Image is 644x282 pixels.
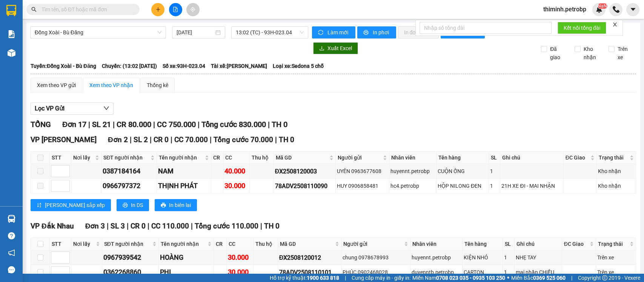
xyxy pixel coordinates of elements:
span: TH 0 [264,222,280,230]
span: Trạng thái [598,240,628,248]
span: Nơi lấy [73,153,94,162]
span: CR 0 [154,135,169,144]
strong: 0369 525 060 [533,275,566,281]
span: Người gửi [343,240,403,248]
span: CC 750.000 [157,120,196,129]
span: SĐT người nhận [104,240,151,248]
span: | [210,135,212,144]
span: TỔNG [31,120,51,129]
div: 0387184164 [103,166,155,176]
span: | [198,120,200,129]
button: syncLàm mới [312,26,355,38]
th: Thu hộ [254,238,278,250]
input: Tìm tên, số ĐT hoặc mã đơn [41,5,131,14]
span: copyright [602,275,607,280]
span: TH 0 [279,135,294,144]
input: Nhập số tổng đài [420,22,552,34]
div: Xem theo VP gửi [37,81,76,89]
span: VP [PERSON_NAME] [31,135,97,144]
div: 78ADV2508110090 [275,181,335,191]
span: Tổng cước 830.000 [201,120,266,129]
button: printerIn biên lai [155,199,197,211]
span: | [571,274,572,282]
span: CC 110.000 [151,222,189,230]
button: sort-ascending[PERSON_NAME] sắp xếp [31,199,111,211]
div: ĐX2508120003 [275,167,335,176]
span: In DS [131,201,143,209]
span: SL 2 [134,135,148,144]
span: down [103,105,109,111]
span: question-circle [8,232,15,239]
span: | [345,274,346,282]
th: SL [503,238,515,250]
span: sort-ascending [37,202,42,208]
th: CR [214,238,226,250]
span: notification [8,249,15,256]
span: CC 70.000 [174,135,208,144]
span: Lọc VP Gửi [35,104,65,113]
div: 21H XE ĐI - MAI NHẬN [501,182,562,190]
div: 1 [490,167,499,175]
span: Nơi lấy [73,240,94,248]
span: Đã giao [547,45,569,61]
div: 78ADV2508110101 [279,268,340,277]
div: HỘP NILONG ĐEN [438,182,487,190]
div: HUY 0906858481 [337,182,387,190]
th: SL [489,152,500,164]
img: icon-new-feature [596,6,603,13]
sup: NaN [598,3,607,9]
div: Trên xe [597,253,635,262]
div: 1 [504,268,513,276]
span: SĐT người nhận [103,153,149,162]
span: printer [123,202,128,208]
span: Tổng cước 110.000 [195,222,258,230]
span: search [31,7,37,12]
div: HOÀNG [160,252,212,263]
th: Tên hàng [463,238,503,250]
span: Tổng cước 70.000 [214,135,273,144]
span: Hỗ trợ kỹ thuật: [270,274,339,282]
span: download [319,46,324,52]
div: mai nhận CHIỀU [516,268,561,276]
td: HOÀNG [159,250,214,265]
span: ĐC Giao [564,240,588,248]
span: Đơn 2 [108,135,128,144]
button: plus [151,3,164,16]
th: Tên hàng [437,152,489,164]
img: warehouse-icon [8,215,15,223]
div: PHI [160,267,212,277]
span: | [268,120,270,129]
div: 30.000 [224,181,248,191]
span: printer [161,202,166,208]
td: 0967939542 [102,250,159,265]
span: | [88,120,90,129]
th: Ghi chú [515,238,562,250]
div: 30.000 [228,252,252,263]
span: In biên lai [169,201,191,209]
span: Đơn 3 [85,222,105,230]
div: NHẸ TAY [516,253,561,262]
span: Làm mới [327,28,349,37]
div: 40.000 [224,166,248,176]
span: SL 3 [111,222,125,230]
span: | [150,135,152,144]
div: NAM [158,166,209,176]
span: Đồng Xoài - Bù Đăng [35,27,161,38]
strong: 0708 023 035 - 0935 103 250 [436,275,505,281]
span: aim [190,7,195,12]
th: CR [211,152,224,164]
b: Tuyến: Đồng Xoài - Bù Đăng [31,63,96,69]
div: Xem theo VP nhận [89,81,133,89]
span: Trạng thái [599,153,628,162]
span: file-add [173,7,178,12]
div: CARTON [464,268,501,276]
span: Người gửi [338,153,381,162]
img: solution-icon [8,30,15,38]
td: 0362268860 [102,265,159,280]
button: Kết nối tổng đài [558,22,606,34]
img: warehouse-icon [8,49,15,57]
div: 30.000 [228,267,252,277]
span: Tên người nhận [159,153,203,162]
th: Nhân viên [389,152,437,164]
div: huyennt.petrobp [390,167,435,175]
